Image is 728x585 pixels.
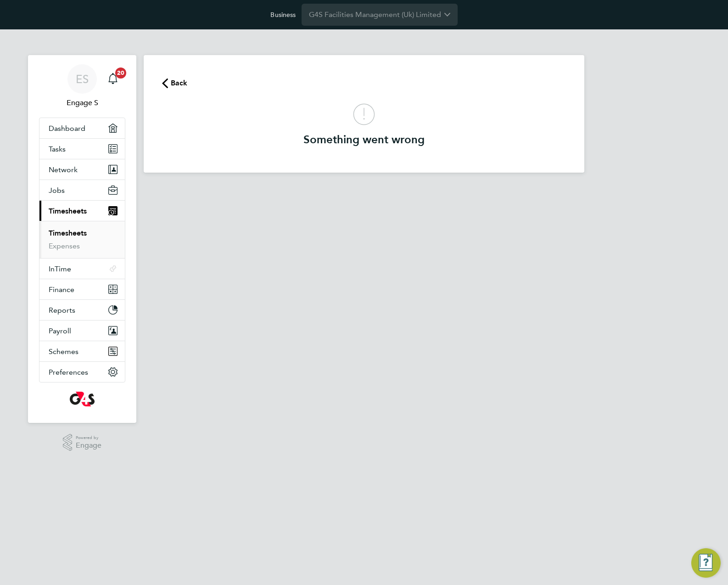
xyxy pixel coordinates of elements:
[39,279,125,299] button: Finance
[76,442,101,450] span: Engage
[70,392,95,406] img: g4s-logo-retina.png
[691,548,721,578] button: Engage Resource Center
[49,124,85,133] span: Dashboard
[39,341,125,361] button: Schemes
[76,434,101,442] span: Powered by
[39,221,125,258] div: Timesheets
[49,347,78,356] span: Schemes
[115,67,126,79] span: 20
[49,264,71,273] span: InTime
[49,207,87,215] span: Timesheets
[39,259,125,279] button: InTime
[49,186,65,195] span: Jobs
[49,306,75,315] span: Reports
[49,285,74,294] span: Finance
[63,434,102,451] a: Powered byEngage
[39,321,125,341] button: Payroll
[39,159,125,180] button: Network
[162,132,566,147] h3: Something went wrong
[39,64,125,108] a: ESEngage S
[49,229,87,237] a: Timesheets
[39,392,125,406] a: Go to home page
[39,97,125,108] span: Engage S
[39,362,125,382] button: Preferences
[28,55,136,423] nav: Main navigation
[171,78,188,89] span: Back
[39,118,125,138] a: Dashboard
[270,11,296,19] label: Business
[162,77,188,89] button: Back
[39,180,125,200] button: Jobs
[49,242,80,250] a: Expenses
[39,300,125,320] button: Reports
[39,139,125,159] a: Tasks
[49,326,71,335] span: Payroll
[49,165,78,174] span: Network
[49,368,88,377] span: Preferences
[76,73,89,85] span: ES
[49,145,66,153] span: Tasks
[39,201,125,221] button: Timesheets
[104,64,122,94] a: 20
